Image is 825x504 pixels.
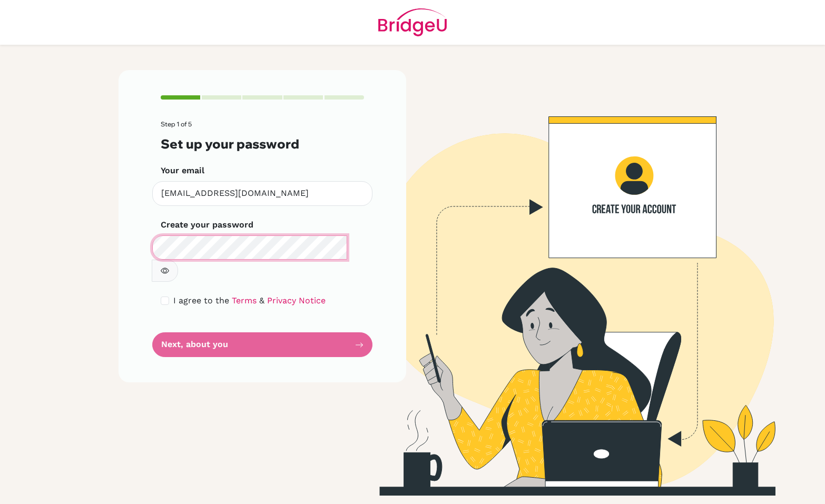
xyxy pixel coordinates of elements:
h3: Set up your password [161,136,364,152]
label: Your email [161,164,204,177]
span: I agree to the [173,295,229,305]
a: Terms [232,295,257,305]
span: & [259,295,264,305]
span: Step 1 of 5 [161,120,192,128]
label: Create your password [161,219,253,231]
a: Privacy Notice [267,295,326,305]
input: Insert your email* [152,181,372,206]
